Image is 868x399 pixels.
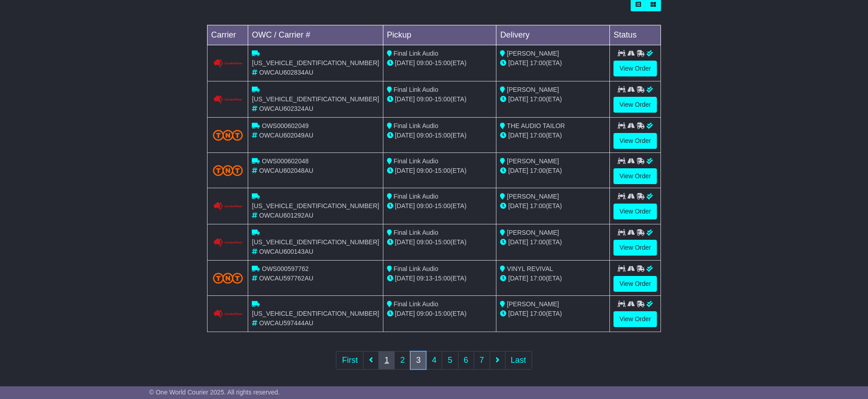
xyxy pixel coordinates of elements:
span: [DATE] [395,95,415,103]
td: Delivery [496,25,610,45]
span: 15:00 [434,275,450,282]
a: 3 [410,351,426,370]
span: Final Link Audio [394,157,439,165]
div: (ETA) [500,58,606,68]
span: 15:00 [434,167,450,174]
span: OWCAU602834AU [259,69,313,76]
span: [DATE] [508,202,528,209]
span: 09:00 [417,202,433,209]
a: View Order [613,168,657,184]
div: - (ETA) [387,274,493,283]
span: 17:00 [530,132,546,139]
div: (ETA) [500,237,606,247]
span: [DATE] [395,275,415,282]
img: Couriers_Please.png [213,59,243,68]
span: 17:00 [530,95,546,103]
span: 09:00 [417,238,433,246]
img: Couriers_Please.png [213,238,243,247]
a: View Order [613,276,657,292]
div: (ETA) [500,274,606,283]
span: [DATE] [395,202,415,209]
span: 17:00 [530,238,546,246]
div: (ETA) [500,201,606,211]
span: 17:00 [530,202,546,209]
span: 15:00 [434,132,450,139]
span: 15:00 [434,95,450,103]
span: THE AUDIO TAILOR [507,122,565,129]
img: TNT_Domestic.png [213,273,243,284]
span: [DATE] [508,275,528,282]
span: 09:00 [417,132,433,139]
span: OWS000597762 [262,265,309,272]
span: OWCAU602048AU [259,167,313,174]
span: Final Link Audio [394,122,439,129]
span: [DATE] [395,310,415,317]
span: [DATE] [508,310,528,317]
a: 6 [458,351,474,370]
span: [DATE] [508,132,528,139]
span: [PERSON_NAME] [507,300,559,308]
span: [PERSON_NAME] [507,50,559,57]
div: (ETA) [500,309,606,318]
span: Final Link Audio [394,193,439,200]
a: View Order [613,61,657,76]
div: - (ETA) [387,201,493,211]
span: Final Link Audio [394,50,439,57]
span: [PERSON_NAME] [507,157,559,165]
span: [US_VEHICLE_IDENTIFICATION_NUMBER] [252,95,379,103]
td: Pickup [383,25,496,45]
span: 15:00 [434,238,450,246]
span: 09:00 [417,310,433,317]
img: Couriers_Please.png [213,95,243,104]
div: - (ETA) [387,237,493,247]
span: [DATE] [508,238,528,246]
span: OWS000602049 [262,122,309,129]
span: Final Link Audio [394,265,439,272]
a: View Order [613,240,657,256]
span: [PERSON_NAME] [507,193,559,200]
a: View Order [613,311,657,327]
span: 09:00 [417,59,433,66]
td: Status [610,25,661,45]
div: (ETA) [500,166,606,176]
a: View Order [613,97,657,113]
div: - (ETA) [387,131,493,140]
span: OWCAU597444AU [259,319,313,327]
span: 09:00 [417,167,433,174]
div: - (ETA) [387,95,493,104]
a: View Order [613,133,657,149]
a: 7 [474,351,490,370]
div: - (ETA) [387,309,493,318]
span: 17:00 [530,275,546,282]
div: - (ETA) [387,58,493,68]
span: Final Link Audio [394,229,439,236]
span: [DATE] [508,95,528,103]
span: OWCAU600143AU [259,248,313,255]
span: 09:13 [417,275,433,282]
span: OWCAU602324AU [259,105,313,112]
span: Final Link Audio [394,86,439,93]
td: OWC / Carrier # [248,25,383,45]
span: [DATE] [395,238,415,246]
td: Carrier [208,25,248,45]
img: TNT_Domestic.png [213,165,243,176]
span: 15:00 [434,59,450,66]
a: 5 [442,351,458,370]
span: [DATE] [508,167,528,174]
span: 17:00 [530,310,546,317]
span: Final Link Audio [394,300,439,308]
a: Last [505,351,532,370]
div: (ETA) [500,131,606,140]
span: OWCAU602049AU [259,132,313,139]
span: © One World Courier 2025. All rights reserved. [149,389,280,396]
span: 17:00 [530,167,546,174]
span: VINYL REVIVAL [507,265,553,272]
img: Couriers_Please.png [213,202,243,211]
a: 4 [426,351,442,370]
span: 09:00 [417,95,433,103]
span: OWCAU597762AU [259,275,313,282]
span: [US_VEHICLE_IDENTIFICATION_NUMBER] [252,238,379,246]
span: OWS000602048 [262,157,309,165]
span: [PERSON_NAME] [507,229,559,236]
div: - (ETA) [387,166,493,176]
